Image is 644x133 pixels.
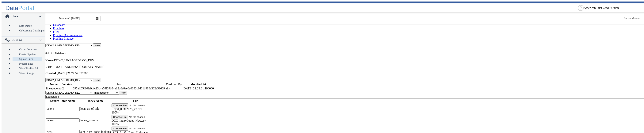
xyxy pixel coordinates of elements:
[624,17,641,20] a: This is available for Darling Employees only
[166,82,182,86] th: Modified By
[59,17,80,20] span: Data as of: [DATE]
[53,30,59,33] a: Files
[46,118,80,122] input: Enter table name
[53,23,65,27] a: Databases
[13,61,42,66] a: Process Files
[578,5,584,11] div: Help
[93,78,101,82] button: New
[62,82,72,86] th: Version
[11,38,39,41] span: DDW 2.0
[13,23,42,28] a: Data Import
[584,6,641,10] ng-select: American First Credit Union
[5,5,18,11] span: Data
[11,15,39,18] span: Home
[73,87,165,90] td: 697aff65f30fe9bfc23c4e58f09b84e12d6a8ae6a0082c1d61b986a302e53669
[53,27,64,30] a: Pipelines
[80,103,111,114] td: loan_as_of_file
[2,44,45,79] p-accordion-content: DDW 2.0
[46,107,80,111] input: Enter table name
[2,13,45,20] p-accordion-header: Home
[13,57,42,61] a: Upload Files
[13,47,42,52] a: Create Database
[45,72,57,75] strong: Created:
[119,91,127,95] button: New
[2,20,45,36] p-accordion-content: Home
[13,28,42,33] a: Onboarding Data Import
[46,87,62,90] td: lineagedemo
[53,37,74,40] a: Pipeline Lineage
[93,43,101,47] button: New
[73,82,165,86] th: Hash
[80,115,111,126] td: index_lookups
[111,99,160,103] th: File
[45,65,52,68] strong: User:
[166,87,182,90] td: akv
[18,5,34,11] span: Portal
[182,87,214,90] td: [DATE] 21:23:21.198000
[53,34,82,37] a: Pipeline Documentation
[80,99,111,103] th: Index Name
[45,59,54,62] strong: Name:
[46,82,62,86] th: Name
[13,71,42,76] a: View Lineage
[62,87,72,90] td: 2
[112,111,160,114] div: 100%
[2,37,45,44] p-accordion-header: DDW 2.0
[112,107,142,111] span: Royal_03312025_v2.csv
[112,119,146,122] span: DCG_IndexCodes_New.csv
[182,82,214,86] th: Modified At
[13,66,42,71] a: View Pipeline Info
[13,52,42,57] a: Create Pipeline
[46,99,80,103] th: Source Table Name
[112,122,160,126] div: 100%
